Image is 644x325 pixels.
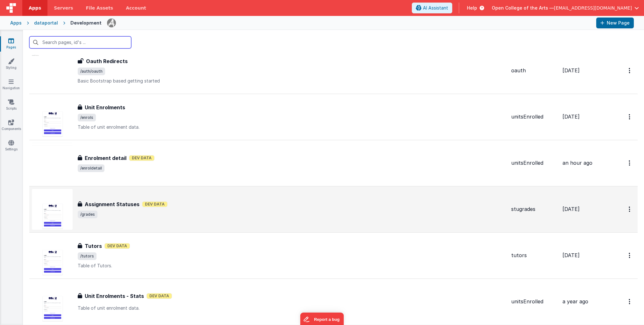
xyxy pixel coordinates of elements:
[511,113,557,120] div: unitsEnrolled
[85,242,102,250] h3: Tutors
[78,211,97,218] span: /grades
[562,298,588,305] span: a year ago
[511,298,557,305] div: unitsEnrolled
[562,113,580,120] span: [DATE]
[78,114,96,121] span: /enrols
[85,104,125,111] h3: Unit Enrolments
[29,5,41,11] span: Apps
[85,154,126,162] h3: Enrolment detail
[104,243,130,249] span: Dev Data
[511,252,557,259] div: tutors
[562,206,580,212] span: [DATE]
[625,203,635,216] button: Options
[107,18,116,27] img: bf26fad4277e54b97a3ef47a1094f052
[492,5,554,11] span: Open College of the Arts —
[85,200,140,208] h3: Assignment Statuses
[562,252,580,258] span: [DATE]
[423,5,448,11] span: AI Assistant
[625,249,635,262] button: Options
[70,20,102,26] div: Development
[78,68,105,75] span: /auth/oauth
[142,201,168,207] span: Dev Data
[78,252,97,260] span: /tutors
[492,5,639,11] button: Open College of the Arts — [EMAIL_ADDRESS][DOMAIN_NAME]
[78,305,506,311] p: Table of unit enrolment data.
[625,64,635,77] button: Options
[85,292,144,300] h3: Unit Enrolments - Stats
[511,67,557,74] div: oauth
[147,293,172,299] span: Dev Data
[10,20,22,26] div: Apps
[467,5,477,11] span: Help
[596,18,634,28] button: New Page
[625,156,635,170] button: Options
[78,164,104,172] span: /enroldetail
[562,160,592,166] span: an hour ago
[78,263,506,269] p: Table of Tutors.
[412,3,452,13] button: AI Assistant
[554,5,632,11] span: [EMAIL_ADDRESS][DOMAIN_NAME]
[54,5,73,11] span: Servers
[511,206,557,213] div: stugrades
[129,155,154,161] span: Dev Data
[29,36,131,48] input: Search pages, id's ...
[34,20,58,26] div: dataportal
[625,110,635,123] button: Options
[78,78,506,84] p: Basic Bootstrap based getting started
[78,124,506,130] p: Table of unit enrolment data.
[625,295,635,308] button: Options
[86,57,128,65] h3: Oauth Redirects
[511,159,557,167] div: unitsEnrolled
[562,67,580,74] span: [DATE]
[86,5,113,11] span: File Assets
